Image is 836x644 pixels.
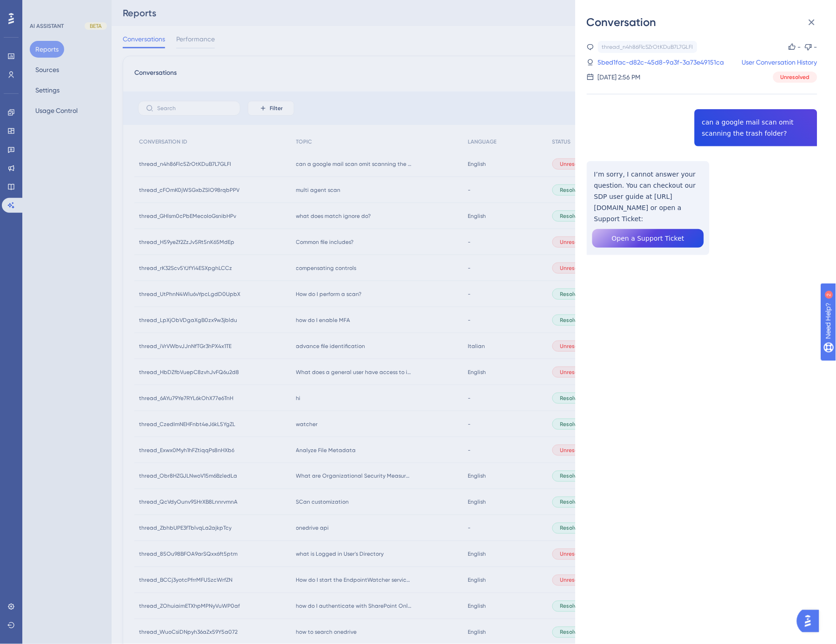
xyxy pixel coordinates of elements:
[22,2,58,13] span: Need Help?
[64,5,67,12] div: 2
[598,57,724,68] a: 5bed1fac-d82c-45d8-9a3f-3a73e49151ca
[814,41,817,53] div: -
[742,57,817,68] a: User Conversation History
[797,607,825,635] iframe: UserGuiding AI Assistant Launcher
[598,72,641,83] div: [DATE] 2:56 PM
[798,41,801,53] div: -
[587,15,825,30] div: Conversation
[781,73,810,81] span: Unresolved
[602,43,693,51] div: thread_n4h86Flc5ZrOtKDuB7L7GLFI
